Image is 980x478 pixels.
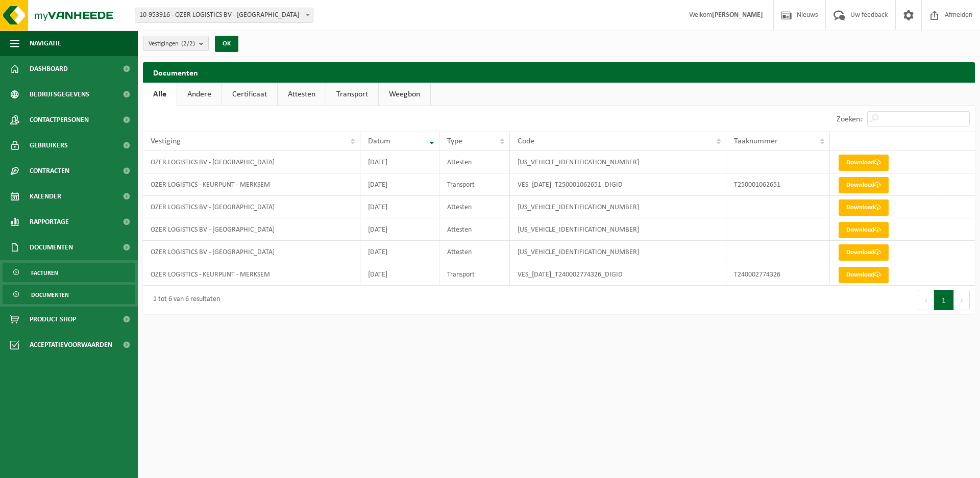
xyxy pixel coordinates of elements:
td: [DATE] [360,241,439,263]
a: Download [839,244,889,261]
span: Vestiging [151,137,181,145]
a: Attesten [278,83,326,106]
div: 1 tot 6 van 6 resultaten [148,291,220,309]
strong: [PERSON_NAME] [712,11,763,19]
span: Code [518,137,534,145]
td: VES_[DATE]_T240002774326_DIGID [510,263,726,286]
td: [DATE] [360,263,439,286]
span: Facturen [31,263,58,283]
a: Transport [326,83,378,106]
a: Documenten [3,285,135,304]
span: Taaknummer [734,137,778,145]
count: (2/2) [181,40,195,47]
span: Contactpersonen [30,107,89,133]
a: Certificaat [222,83,277,106]
td: OZER LOGISTICS BV - [GEOGRAPHIC_DATA] [143,196,360,218]
span: Vestigingen [149,36,195,52]
h2: Documenten [143,62,975,82]
td: [DATE] [360,151,439,173]
span: Acceptatievoorwaarden [30,332,112,358]
td: T250001062651 [726,173,830,196]
button: Previous [918,290,934,310]
td: [DATE] [360,196,439,218]
span: Rapportage [30,209,69,235]
a: Download [839,199,889,216]
span: Kalender [30,184,61,209]
button: Next [954,290,970,310]
a: Andere [177,83,222,106]
a: Download [839,267,889,283]
a: Facturen [3,263,135,282]
span: Navigatie [30,31,61,56]
td: VES_[DATE]_T250001062651_DIGID [510,173,726,196]
span: Documenten [31,285,69,305]
button: Vestigingen(2/2) [143,36,209,51]
a: Alle [143,83,177,106]
td: OZER LOGISTICS - KEURPUNT - MERKSEM [143,173,360,196]
td: [DATE] [360,173,439,196]
span: Bedrijfsgegevens [30,82,89,107]
td: Attesten [439,241,510,263]
span: Gebruikers [30,133,68,158]
td: T240002774326 [726,263,830,286]
td: OZER LOGISTICS BV - [GEOGRAPHIC_DATA] [143,241,360,263]
td: [US_VEHICLE_IDENTIFICATION_NUMBER] [510,218,726,241]
td: Attesten [439,196,510,218]
td: Transport [439,173,510,196]
td: [DATE] [360,218,439,241]
a: Download [839,177,889,193]
span: Type [447,137,462,145]
a: Download [839,155,889,171]
span: 10-953916 - OZER LOGISTICS BV - ROTTERDAM [135,8,313,22]
td: OZER LOGISTICS BV - [GEOGRAPHIC_DATA] [143,151,360,173]
button: OK [215,36,238,52]
td: [US_VEHICLE_IDENTIFICATION_NUMBER] [510,151,726,173]
td: Attesten [439,218,510,241]
td: Attesten [439,151,510,173]
td: [US_VEHICLE_IDENTIFICATION_NUMBER] [510,241,726,263]
td: OZER LOGISTICS BV - [GEOGRAPHIC_DATA] [143,218,360,241]
td: Transport [439,263,510,286]
span: Datum [368,137,390,145]
span: Product Shop [30,307,76,332]
a: Download [839,222,889,238]
span: 10-953916 - OZER LOGISTICS BV - ROTTERDAM [135,8,313,23]
td: OZER LOGISTICS - KEURPUNT - MERKSEM [143,263,360,286]
a: Weegbon [379,83,430,106]
span: Dashboard [30,56,68,82]
label: Zoeken: [837,115,862,123]
span: Contracten [30,158,69,184]
span: Documenten [30,235,73,260]
td: [US_VEHICLE_IDENTIFICATION_NUMBER] [510,196,726,218]
button: 1 [934,290,954,310]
